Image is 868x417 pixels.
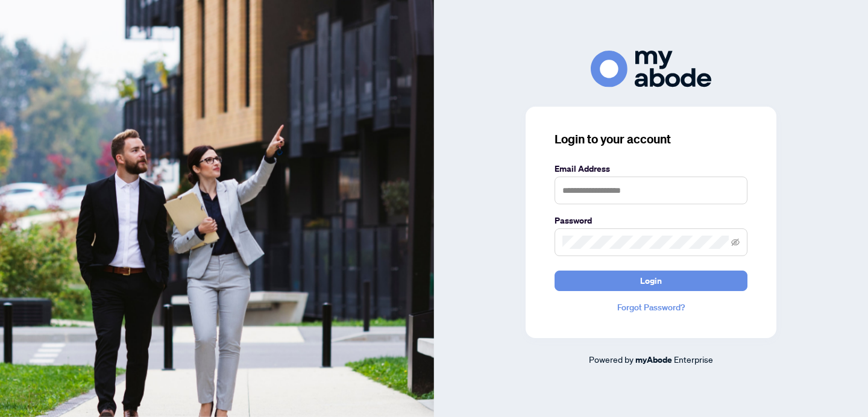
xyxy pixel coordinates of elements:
a: myAbode [635,353,672,366]
span: Login [640,271,662,290]
span: eye-invisible [731,238,740,246]
img: ma-logo [591,51,711,87]
label: Password [555,214,747,227]
a: Forgot Password? [555,301,747,314]
h3: Login to your account [555,131,747,148]
span: Enterprise [674,354,713,365]
label: Email Address [555,162,747,175]
button: Login [555,271,747,291]
span: Powered by [589,354,634,365]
